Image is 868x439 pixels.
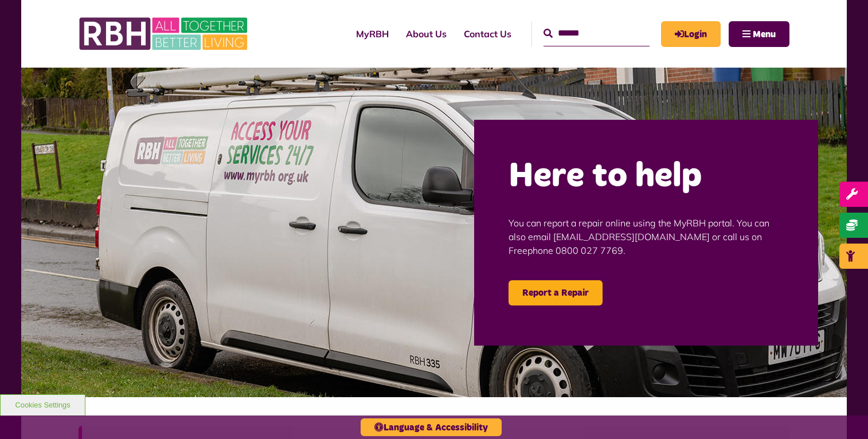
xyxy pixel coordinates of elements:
[753,30,776,39] span: Menu
[79,11,251,56] img: RBH
[816,387,868,439] iframe: Netcall Web Assistant for live chat
[661,21,721,47] a: MyRBH
[509,154,784,199] h2: Here to help
[509,199,784,275] p: You can report a repair online using the MyRBH portal. You can also email [EMAIL_ADDRESS][DOMAIN_...
[455,18,520,49] a: Contact Us
[21,68,847,397] img: Repairs 6
[347,18,397,49] a: MyRBH
[361,418,502,436] button: Language & Accessibility
[729,21,789,47] button: Navigation
[509,280,603,305] a: Report a Repair
[397,18,455,49] a: About Us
